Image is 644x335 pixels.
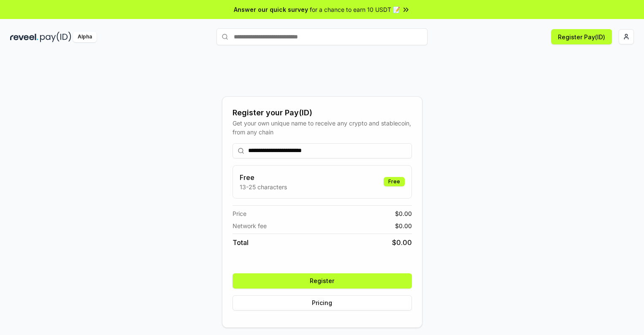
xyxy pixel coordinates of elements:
[384,177,405,186] div: Free
[73,32,97,42] div: Alpha
[240,182,287,191] p: 13-25 characters
[233,273,412,289] button: Register
[310,5,400,14] span: for a chance to earn 10 USDT 📝
[240,172,287,182] h3: Free
[395,221,412,230] span: $ 0.00
[40,32,71,42] img: pay_id
[233,295,412,310] button: Pricing
[233,237,249,248] span: Total
[233,221,267,230] span: Network fee
[233,107,412,119] div: Register your Pay(ID)
[233,119,412,136] div: Get your own unique name to receive any crypto and stablecoin, from any chain
[10,32,38,42] img: reveel_dark
[551,29,612,44] button: Register Pay(ID)
[395,209,412,218] span: $ 0.00
[233,209,246,218] span: Price
[392,237,412,248] span: $ 0.00
[234,5,308,14] span: Answer our quick survey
